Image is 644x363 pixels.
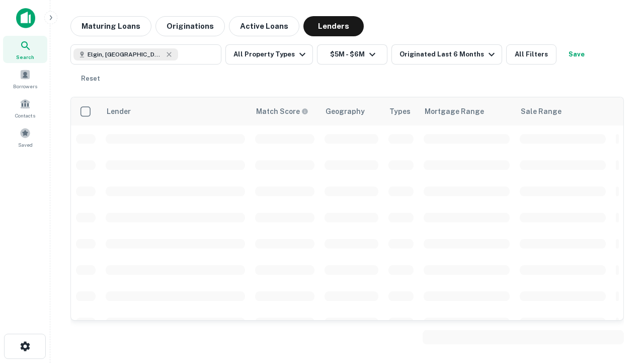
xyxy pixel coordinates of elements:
[419,97,515,126] th: Mortgage Range
[256,106,306,117] h6: Match Score
[506,44,556,65] button: All Filters
[383,97,419,126] th: Types
[3,124,47,151] a: Saved
[317,44,387,65] button: $5M - $6M
[389,105,411,117] div: Types
[225,44,313,65] button: All Property Types
[3,36,47,63] a: Search
[319,97,383,126] th: Geography
[391,44,502,65] button: Originated Last 6 Months
[425,105,484,117] div: Mortgage Range
[3,65,47,92] a: Borrowers
[303,16,364,36] button: Lenders
[101,97,250,126] th: Lender
[399,48,498,60] div: Originated Last 6 Months
[18,141,33,149] span: Saved
[515,97,611,126] th: Sale Range
[16,8,35,28] img: capitalize-icon.png
[326,105,365,117] div: Geography
[256,106,308,117] div: Capitalize uses an advanced AI algorithm to match your search with the best lender. The match sco...
[3,94,47,122] a: Contacts
[560,44,593,65] button: Save your search to get updates of matches that match your search criteria.
[229,16,299,36] button: Active Loans
[70,16,151,36] button: Maturing Loans
[521,105,561,117] div: Sale Range
[594,282,644,331] iframe: Chat Widget
[155,16,225,36] button: Originations
[15,111,35,119] span: Contacts
[16,53,34,61] span: Search
[88,50,163,59] span: Elgin, [GEOGRAPHIC_DATA], [GEOGRAPHIC_DATA]
[107,105,131,117] div: Lender
[250,97,319,126] th: Capitalize uses an advanced AI algorithm to match your search with the best lender. The match sco...
[74,69,107,89] button: Reset
[13,82,37,90] span: Borrowers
